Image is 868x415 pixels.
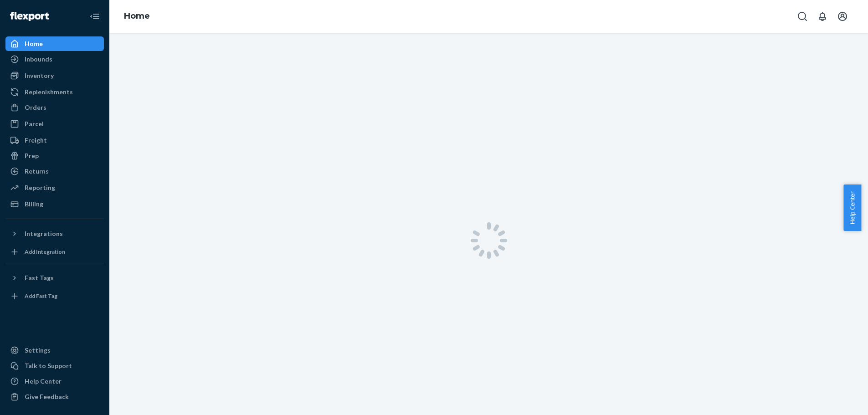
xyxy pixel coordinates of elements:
[25,346,51,355] div: Settings
[25,151,39,160] div: Prep
[86,7,104,26] button: Close Navigation
[25,167,49,176] div: Returns
[25,248,65,256] div: Add Integration
[25,200,43,209] div: Billing
[25,361,72,370] div: Talk to Support
[833,7,852,26] button: Open account menu
[5,52,104,67] a: Inbounds
[5,197,104,211] a: Billing
[25,273,54,282] div: Fast Tags
[25,377,62,386] div: Help Center
[117,3,157,30] ol: breadcrumbs
[5,117,104,131] a: Parcel
[25,392,69,401] div: Give Feedback
[10,12,49,21] img: Flexport logo
[25,119,44,128] div: Parcel
[5,164,104,179] a: Returns
[25,87,73,97] div: Replenishments
[25,183,55,192] div: Reporting
[5,36,104,51] a: Home
[5,149,104,163] a: Prep
[5,85,104,99] a: Replenishments
[5,389,104,404] button: Give Feedback
[25,103,46,112] div: Orders
[25,71,54,80] div: Inventory
[5,359,104,373] button: Talk to Support
[5,289,104,303] a: Add Fast Tag
[5,226,104,241] button: Integrations
[813,7,832,26] button: Open notifications
[25,55,52,64] div: Inbounds
[5,271,104,285] button: Fast Tags
[25,39,43,48] div: Home
[25,229,63,238] div: Integrations
[25,292,57,300] div: Add Fast Tag
[5,133,104,148] a: Freight
[5,180,104,195] a: Reporting
[5,245,104,259] a: Add Integration
[5,68,104,83] a: Inventory
[843,184,861,231] button: Help Center
[5,374,104,389] a: Help Center
[5,100,104,115] a: Orders
[25,136,47,145] div: Freight
[793,7,812,26] button: Open Search Box
[5,343,104,358] a: Settings
[124,11,150,21] a: Home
